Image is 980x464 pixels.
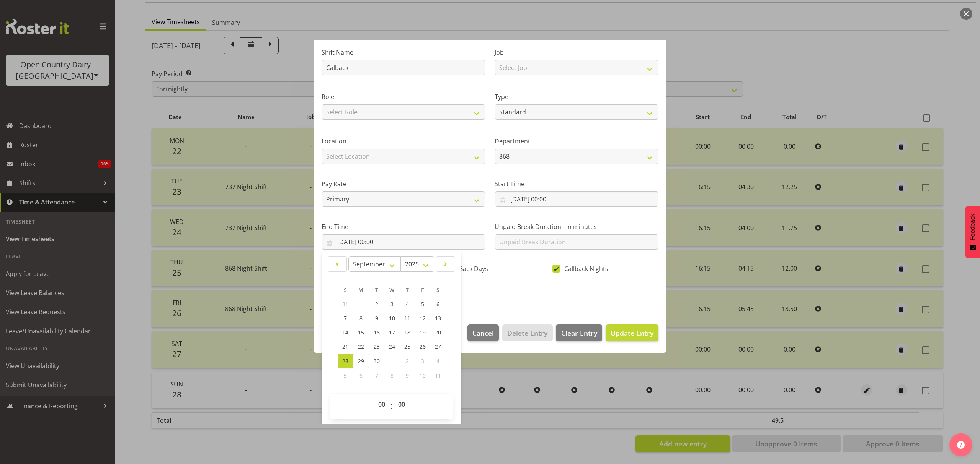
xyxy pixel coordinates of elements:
[353,354,369,368] a: 29
[404,343,410,350] span: 25
[472,328,494,338] span: Cancel
[322,222,485,231] label: End Time
[421,286,424,294] span: F
[606,324,658,341] button: Update Entry
[344,372,347,379] span: 5
[507,328,547,338] span: Delete Entry
[338,325,353,339] a: 14
[430,325,446,339] a: 20
[404,329,410,336] span: 18
[322,234,485,250] input: Click to select...
[390,397,393,416] span: :
[358,357,364,365] span: 29
[384,311,400,325] a: 10
[611,328,653,337] span: Update Entry
[353,339,369,354] a: 22
[435,372,441,379] span: 11
[969,214,976,240] span: Feedback
[467,324,499,341] button: Cancel
[430,311,446,325] a: 13
[322,179,485,188] label: Pay Rate
[369,325,384,339] a: 16
[420,315,426,322] span: 12
[421,357,424,365] span: 3
[390,300,394,308] span: 3
[342,343,348,350] span: 21
[436,357,439,365] span: 4
[420,372,426,379] span: 10
[495,179,658,188] label: Start Time
[358,286,363,294] span: M
[415,297,430,311] a: 5
[444,265,488,273] span: CallBack Days
[430,297,446,311] a: 6
[560,265,608,273] span: Callback Nights
[495,136,658,146] label: Department
[495,234,658,250] input: Unpaid Break Duration
[374,343,380,350] span: 23
[421,300,424,308] span: 5
[374,329,380,336] span: 16
[353,325,369,339] a: 15
[375,372,378,379] span: 7
[965,206,980,258] button: Feedback - Show survey
[384,339,400,354] a: 24
[358,329,364,336] span: 15
[400,339,415,354] a: 25
[502,324,552,341] button: Delete Entry
[338,339,353,354] a: 21
[369,339,384,354] a: 23
[406,357,409,365] span: 2
[358,343,364,350] span: 22
[322,136,485,146] label: Location
[389,315,395,322] span: 10
[322,92,485,101] label: Role
[359,315,363,322] span: 8
[384,297,400,311] a: 3
[495,191,658,207] input: Click to select...
[374,357,380,365] span: 30
[322,60,485,75] input: Shift Name
[342,357,348,365] span: 28
[420,329,426,336] span: 19
[390,357,394,365] span: 1
[430,339,446,354] a: 27
[390,372,394,379] span: 8
[338,311,353,325] a: 7
[415,339,430,354] a: 26
[436,286,439,294] span: S
[342,300,348,308] span: 31
[353,297,369,311] a: 1
[406,372,409,379] span: 9
[400,297,415,311] a: 4
[369,354,384,368] a: 30
[353,311,369,325] a: 8
[369,311,384,325] a: 9
[342,329,348,336] span: 14
[415,325,430,339] a: 19
[435,329,441,336] span: 20
[495,48,658,57] label: Job
[404,315,410,322] span: 11
[556,324,602,341] button: Clear Entry
[359,300,363,308] span: 1
[495,92,658,101] label: Type
[561,328,597,338] span: Clear Entry
[435,343,441,350] span: 27
[400,311,415,325] a: 11
[400,325,415,339] a: 18
[389,343,395,350] span: 24
[375,286,378,294] span: T
[957,441,965,449] img: help-xxl-2.png
[436,300,439,308] span: 6
[435,315,441,322] span: 13
[495,222,658,231] label: Unpaid Break Duration - in minutes
[344,286,347,294] span: S
[369,297,384,311] a: 2
[406,300,409,308] span: 4
[322,48,485,57] label: Shift Name
[375,315,378,322] span: 9
[384,325,400,339] a: 17
[415,311,430,325] a: 12
[420,343,426,350] span: 26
